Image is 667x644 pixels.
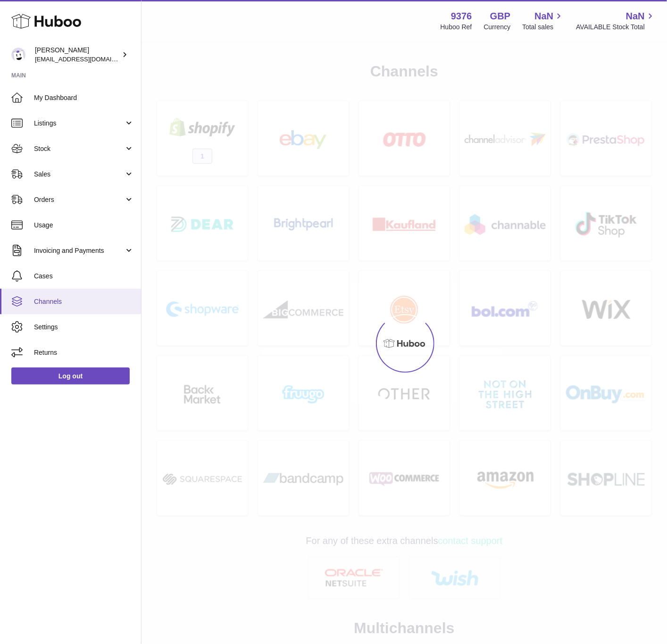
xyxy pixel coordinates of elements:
[490,10,510,23] strong: GBP
[522,23,564,32] span: Total sales
[34,297,134,306] span: Channels
[576,23,656,32] span: AVAILABLE Stock Total
[11,48,25,62] img: internalAdmin-9376@internal.huboo.com
[34,246,124,255] span: Invoicing and Payments
[522,10,564,32] a: NaN Total sales
[34,119,124,128] span: Listings
[34,272,134,281] span: Cases
[34,323,134,332] span: Settings
[576,10,656,32] a: NaN AVAILABLE Stock Total
[484,23,511,32] div: Currency
[34,195,124,204] span: Orders
[35,55,139,63] span: [EMAIL_ADDRESS][DOMAIN_NAME]
[441,23,472,32] div: Huboo Ref
[451,10,472,23] strong: 9376
[34,144,124,153] span: Stock
[35,46,120,64] div: [PERSON_NAME]
[34,170,124,179] span: Sales
[34,348,134,357] span: Returns
[626,10,645,23] span: NaN
[11,368,130,385] a: Log out
[34,93,134,102] span: My Dashboard
[534,10,553,23] span: NaN
[34,221,134,230] span: Usage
